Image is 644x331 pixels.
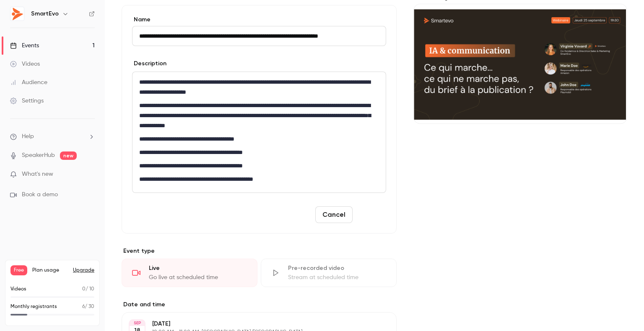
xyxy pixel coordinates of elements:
[10,7,24,21] img: SmartEvo
[261,259,397,287] div: Pre-recorded videoStream at scheduled time
[130,320,145,326] div: SEP
[315,206,353,223] button: Cancel
[82,303,94,310] p: / 30
[122,300,397,309] label: Date and time
[31,10,59,18] h6: SmartEvo
[22,151,55,160] a: SpeakerHub
[10,78,47,87] div: Audience
[122,259,257,287] div: LiveGo live at scheduled time
[82,304,85,309] span: 6
[10,303,57,310] p: Monthly registrants
[288,264,386,272] div: Pre-recorded video
[132,59,166,68] label: Description
[10,132,95,141] li: help-dropdown-opener
[10,41,39,50] div: Events
[132,72,386,193] section: description
[32,267,68,274] span: Plan usage
[356,206,386,223] button: Save
[132,72,386,192] div: editor
[82,285,94,293] p: / 10
[60,151,77,160] span: new
[22,132,34,141] span: Help
[22,170,53,179] span: What's new
[82,287,86,292] span: 0
[10,285,26,293] p: Videos
[10,60,40,68] div: Videos
[22,190,58,199] span: Book a demo
[132,15,386,24] label: Name
[288,273,386,282] div: Stream at scheduled time
[73,267,94,274] button: Upgrade
[149,264,247,272] div: Live
[10,265,27,275] span: Free
[122,247,397,255] p: Event type
[149,273,247,282] div: Go live at scheduled time
[10,97,44,105] div: Settings
[152,320,352,328] p: [DATE]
